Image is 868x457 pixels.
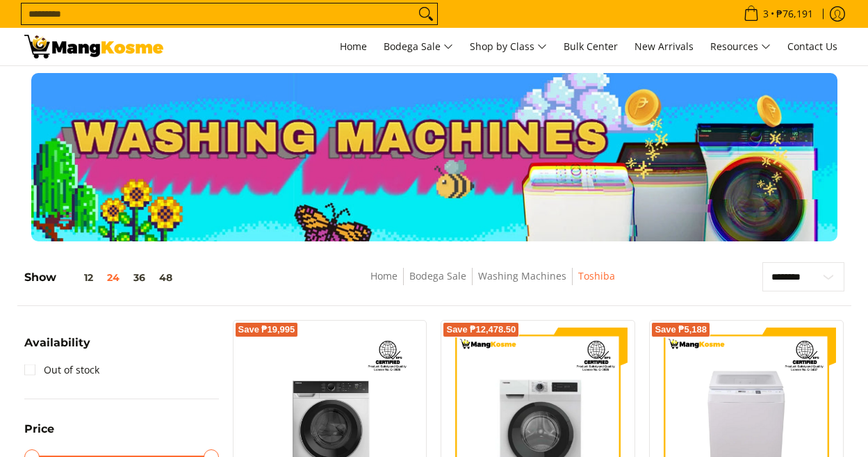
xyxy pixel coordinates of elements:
button: 24 [100,272,126,283]
a: Bulk Center [557,28,625,65]
button: 36 [126,272,152,283]
h5: Show [24,271,179,284]
a: Bodega Sale [377,28,460,65]
a: Contact Us [780,28,844,65]
a: Washing Machines [478,269,566,282]
a: Home [333,28,374,65]
span: Shop by Class [470,38,547,56]
span: Price [24,424,54,435]
span: Contact Us [787,40,837,53]
button: 12 [56,272,100,283]
a: Home [370,269,398,282]
img: Washing Machines l Mang Kosme: Home Appliances Warehouse Sale Partner Toshiba [24,35,163,58]
span: Bulk Center [564,40,618,53]
span: Home [340,40,367,53]
span: Resources [710,38,771,56]
summary: Open [24,424,54,445]
a: Out of stock [24,359,99,381]
a: Shop by Class [463,28,554,65]
summary: Open [24,337,90,359]
span: Save ₱12,478.50 [446,326,516,334]
span: Save ₱19,995 [238,326,295,334]
a: Bodega Sale [409,269,466,282]
span: Save ₱5,188 [655,326,707,334]
span: New Arrivals [634,40,694,53]
button: 48 [152,272,179,283]
span: Toshiba [578,268,615,285]
span: ₱76,191 [774,9,815,19]
a: New Arrivals [628,28,701,65]
a: Resources [703,28,778,65]
span: 3 [761,9,771,19]
nav: Main Menu [177,28,844,65]
span: • [739,6,817,22]
button: Search [415,3,437,24]
span: Availability [24,337,90,348]
span: Bodega Sale [384,38,453,56]
nav: Breadcrumbs [273,268,712,299]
